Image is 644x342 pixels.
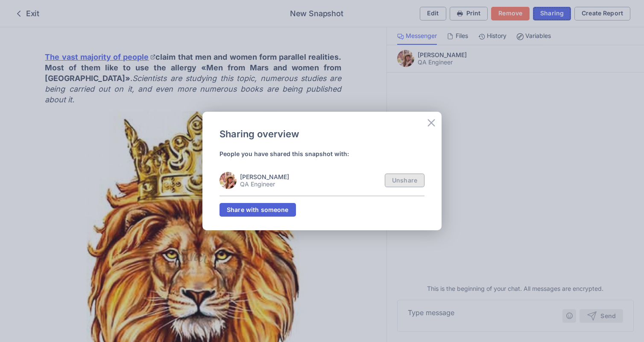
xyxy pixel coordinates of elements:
img: avatar [220,172,237,189]
h5: Olena Berdnyk [240,173,378,180]
button: Share with someone [220,203,296,217]
p: QA Engineer [240,180,378,188]
h3: Sharing overview [220,125,299,143]
span: Share with someone [227,207,289,213]
div: People you have shared this snapshot with: [220,150,424,158]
